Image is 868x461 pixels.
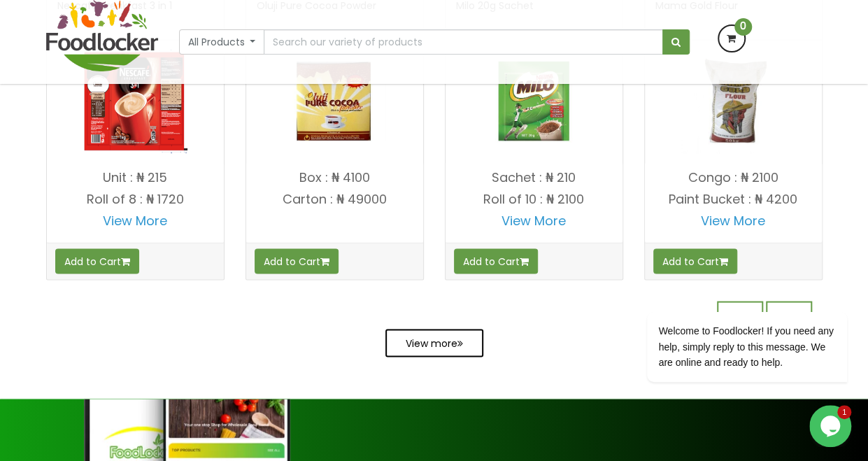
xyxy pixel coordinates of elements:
[282,48,387,153] img: Oluji Pure Cocoa Powder
[645,170,822,184] p: Congo : ₦ 2100
[47,192,224,206] p: Roll of 8 : ₦ 1720
[47,170,224,184] p: Unit : ₦ 215
[320,256,329,266] i: Add to cart
[501,211,566,229] a: View More
[481,48,586,153] img: Milo 20g Sachet
[446,170,622,184] p: Sachet : ₦ 210
[255,248,339,274] button: Add to Cart
[83,48,187,153] img: Nescafe Breakfast 3 in 1
[385,329,483,357] a: View more
[179,29,265,55] button: All Products
[520,256,529,266] i: Add to cart
[809,405,854,447] iframe: chat widget
[103,211,167,229] a: View More
[446,192,622,206] p: Roll of 10 : ₦ 2100
[454,248,538,274] button: Add to Cart
[246,192,423,206] p: Carton : ₦ 49000
[264,29,662,55] input: Search our variety of products
[734,18,752,36] span: 0
[55,248,139,274] button: Add to Cart
[246,170,423,184] p: Box : ₦ 4100
[121,256,130,266] i: Add to cart
[602,185,854,398] iframe: chat widget
[681,48,785,153] img: Mama Gold Flour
